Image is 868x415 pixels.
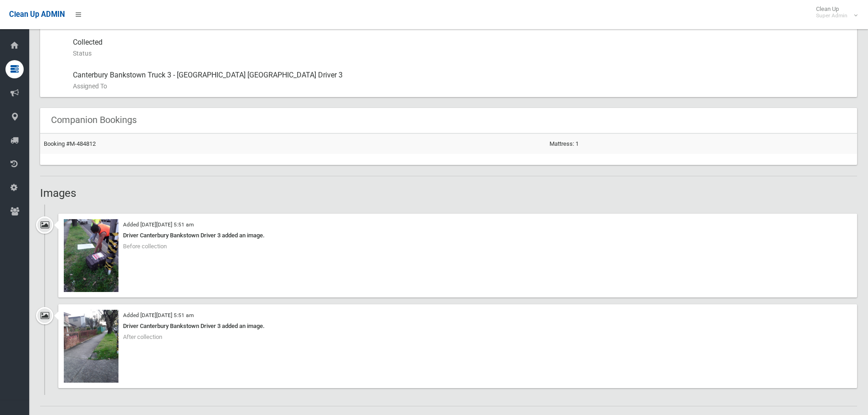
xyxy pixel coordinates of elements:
[123,312,194,318] small: Added [DATE][DATE] 5:51 am
[40,187,857,199] h2: Images
[64,230,852,241] div: Driver Canterbury Bankstown Driver 3 added an image.
[73,64,850,97] div: Canterbury Bankstown Truck 3 - [GEOGRAPHIC_DATA] [GEOGRAPHIC_DATA] Driver 3
[40,111,148,129] header: Companion Bookings
[546,133,857,154] td: Mattress: 1
[123,221,194,228] small: Added [DATE][DATE] 5:51 am
[73,31,850,64] div: Collected
[64,321,852,332] div: Driver Canterbury Bankstown Driver 3 added an image.
[64,219,118,292] img: 2025-09-1605.51.237832306697650763391.jpg
[44,140,96,147] a: Booking #M-484812
[73,81,850,92] small: Assigned To
[73,48,850,59] small: Status
[816,12,847,19] small: Super Admin
[812,5,857,19] span: Clean Up
[123,333,162,340] span: After collection
[64,310,118,383] img: 2025-09-1605.51.299190545084678877269.jpg
[123,243,167,250] span: Before collection
[9,10,65,19] span: Clean Up ADMIN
